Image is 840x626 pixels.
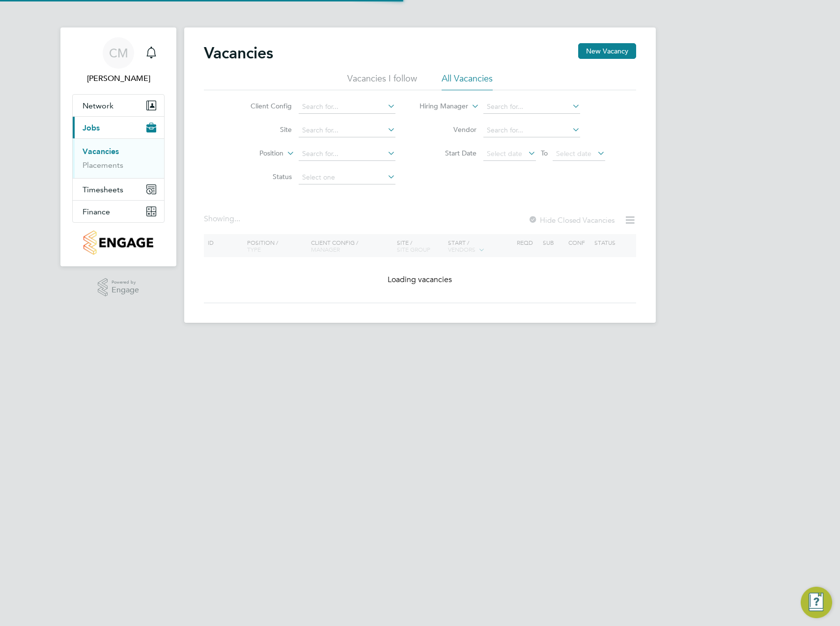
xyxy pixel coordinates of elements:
span: Finance [83,207,110,216]
button: Timesheets [73,179,164,200]
label: Position [227,149,283,158]
label: Hide Closed Vacancies [528,215,615,225]
span: ... [234,214,240,224]
input: Search for... [483,124,580,137]
label: Hiring Manager [412,102,468,111]
span: Engage [112,286,139,294]
span: Select date [556,149,591,158]
span: Craig Milner [72,73,165,84]
span: Timesheets [83,185,123,194]
a: Vacancies [83,147,119,156]
span: To [538,147,551,159]
label: Vendor [420,125,476,134]
nav: Main navigation [60,27,176,266]
a: Placements [83,160,123,170]
span: CM [109,47,128,59]
button: New Vacancy [578,43,636,59]
div: Jobs [73,138,164,178]
input: Search for... [483,100,580,114]
input: Select one [299,171,395,184]
button: Jobs [73,117,164,138]
label: Client Config [235,102,292,110]
button: Network [73,95,164,116]
li: All Vacancies [442,73,493,90]
label: Start Date [420,149,476,157]
h2: Vacancies [204,43,273,63]
input: Search for... [299,147,395,161]
a: Powered byEngage [98,278,140,297]
a: Go to home page [72,231,165,255]
button: Engage Resource Center [801,587,832,618]
input: Search for... [299,100,395,114]
li: Vacancies I follow [347,73,417,90]
span: Powered by [112,278,139,287]
div: Showing [204,214,242,224]
button: Finance [73,201,164,222]
label: Status [235,172,292,181]
label: Site [235,125,292,134]
span: Jobs [83,123,100,132]
input: Search for... [299,124,395,137]
span: Select date [487,149,522,158]
a: CM[PERSON_NAME] [72,37,165,84]
img: countryside-properties-logo-retina.png [84,231,153,255]
span: Network [83,101,113,110]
